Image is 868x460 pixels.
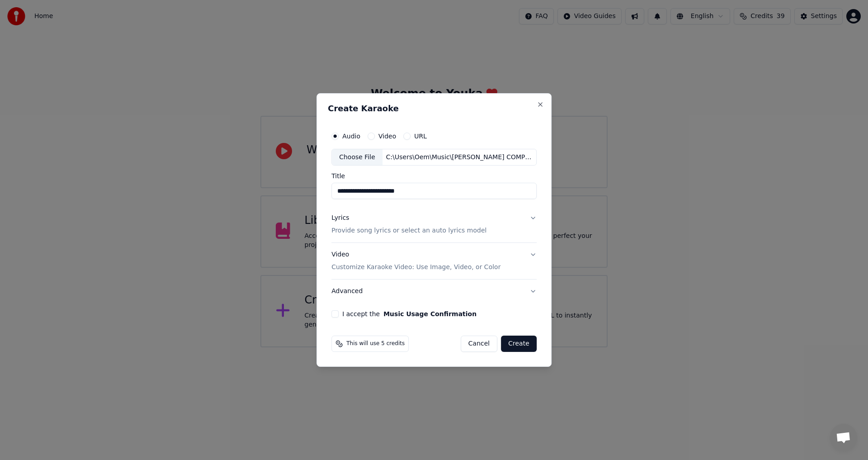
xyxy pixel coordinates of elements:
[342,311,476,317] label: I accept the
[332,149,382,166] div: Choose File
[331,214,349,223] div: Lyrics
[328,104,540,113] h2: Create Karaoke
[461,336,497,352] button: Cancel
[331,263,500,272] p: Customize Karaoke Video: Use Image, Video, or Color
[331,251,500,272] div: Video
[346,340,405,347] span: This will use 5 credits
[501,336,537,352] button: Create
[378,133,396,139] label: Video
[382,153,536,162] div: C:\Users\Oem\Music\[PERSON_NAME] COMPOSITIONS\MY MUSIC\18- IF I JUST WALKED AWAY.mp3
[331,173,537,180] label: Title
[342,133,360,139] label: Audio
[331,280,537,303] button: Advanced
[414,133,427,139] label: URL
[383,311,476,317] button: I accept the
[331,207,537,243] button: LyricsProvide song lyrics or select an auto lyrics model
[331,227,486,236] p: Provide song lyrics or select an auto lyrics model
[331,243,537,280] button: VideoCustomize Karaoke Video: Use Image, Video, or Color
